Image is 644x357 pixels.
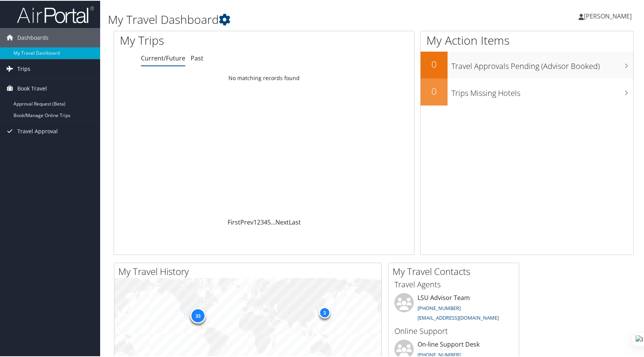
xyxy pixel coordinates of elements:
[394,325,513,336] h3: Online Support
[392,264,519,277] h2: My Travel Contacts
[191,53,203,62] a: Past
[421,57,448,70] h2: 0
[584,11,632,20] span: [PERSON_NAME]
[418,304,461,311] a: [PHONE_NUMBER]
[108,11,462,27] h1: My Travel Dashboard
[418,313,499,320] a: [EMAIL_ADDRESS][DOMAIN_NAME]
[275,217,289,226] a: Next
[17,27,49,47] span: Dashboards
[319,306,330,318] div: 3
[190,307,206,323] div: 33
[267,217,271,226] a: 5
[17,78,47,97] span: Book Travel
[120,32,283,48] h1: My Trips
[17,5,94,23] img: airportal-logo.png
[260,217,264,226] a: 3
[257,217,260,226] a: 2
[253,217,257,226] a: 1
[17,121,58,140] span: Travel Approval
[118,264,381,277] h2: My Travel History
[421,51,633,78] a: 0Travel Approvals Pending (Advisor Booked)
[114,70,414,84] td: No matching records found
[421,32,633,48] h1: My Action Items
[391,292,517,324] li: LSU Advisor Team
[271,217,275,226] span: …
[17,59,30,78] span: Trips
[394,278,513,289] h3: Travel Agents
[264,217,267,226] a: 4
[240,217,253,226] a: Prev
[228,217,240,226] a: First
[421,84,448,97] h2: 0
[451,56,633,71] h3: Travel Approvals Pending (Advisor Booked)
[451,83,633,98] h3: Trips Missing Hotels
[579,4,639,27] a: [PERSON_NAME]
[289,217,301,226] a: Last
[141,53,185,62] a: Current/Future
[421,78,633,105] a: 0Trips Missing Hotels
